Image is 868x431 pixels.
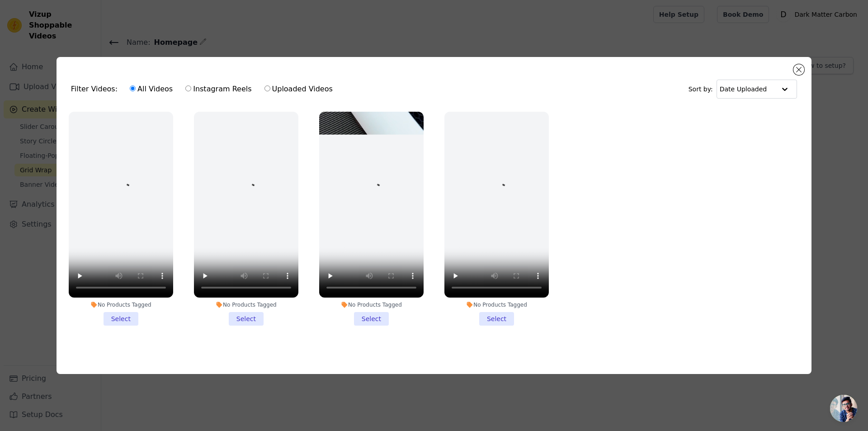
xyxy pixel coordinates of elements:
[689,80,797,99] div: Sort by:
[129,83,173,95] label: All Videos
[830,395,857,422] a: Open chat
[71,79,338,99] div: Filter Videos:
[185,83,252,95] label: Instagram Reels
[793,64,804,75] button: Close modal
[319,301,424,308] div: No Products Tagged
[69,301,173,308] div: No Products Tagged
[264,83,333,95] label: Uploaded Videos
[194,301,298,308] div: No Products Tagged
[444,301,549,308] div: No Products Tagged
